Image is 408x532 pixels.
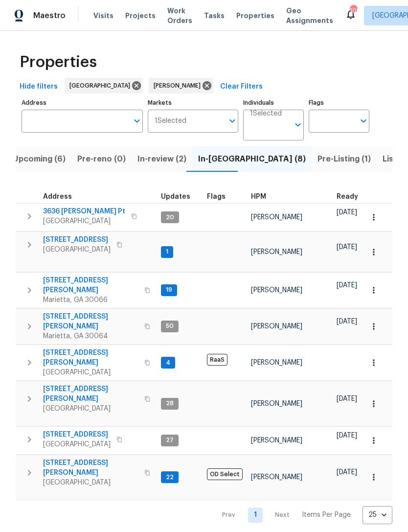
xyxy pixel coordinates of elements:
[22,100,143,106] label: Address
[337,432,357,439] span: [DATE]
[77,152,126,166] span: Pre-reno (0)
[250,110,282,118] span: 1 Selected
[213,506,392,524] nav: Pagination Navigation
[13,152,66,166] span: Upcoming (6)
[43,245,111,254] span: [GEOGRAPHIC_DATA]
[167,6,192,25] span: Work Orders
[155,117,186,125] span: 1 Selected
[198,152,306,166] span: In-[GEOGRAPHIC_DATA] (8)
[69,81,134,91] span: [GEOGRAPHIC_DATA]
[43,193,72,200] span: Address
[251,193,266,200] span: HPM
[251,437,302,444] span: [PERSON_NAME]
[337,318,357,325] span: [DATE]
[236,11,274,21] span: Properties
[337,469,357,476] span: [DATE]
[161,193,190,200] span: Updates
[20,57,97,67] span: Properties
[317,152,371,166] span: Pre-Listing (1)
[216,78,267,96] button: Clear Filters
[204,12,225,19] span: Tasks
[162,436,178,444] span: 27
[251,287,302,294] span: [PERSON_NAME]
[43,235,111,245] span: [STREET_ADDRESS]
[43,295,138,305] span: Marietta, GA 30066
[162,248,172,256] span: 1
[251,214,302,221] span: [PERSON_NAME]
[43,348,138,368] span: [STREET_ADDRESS][PERSON_NAME]
[363,502,392,528] div: 25
[251,400,302,407] span: [PERSON_NAME]
[43,458,138,478] span: [STREET_ADDRESS][PERSON_NAME]
[207,354,227,366] span: RaaS
[43,216,125,226] span: [GEOGRAPHIC_DATA]
[251,359,302,366] span: [PERSON_NAME]
[162,213,178,222] span: 20
[16,78,62,96] button: Hide filters
[162,359,174,367] span: 4
[43,430,111,439] span: [STREET_ADDRESS]
[162,322,178,330] span: 50
[154,81,204,91] span: [PERSON_NAME]
[337,193,367,200] div: Earliest renovation start date (first business day after COE or Checkout)
[43,439,111,449] span: [GEOGRAPHIC_DATA]
[291,118,305,132] button: Open
[43,404,138,414] span: [GEOGRAPHIC_DATA]
[350,6,357,16] div: 105
[43,207,125,216] span: 3636 [PERSON_NAME] Pt
[357,114,370,128] button: Open
[226,114,239,128] button: Open
[43,384,138,404] span: [STREET_ADDRESS][PERSON_NAME]
[43,478,138,487] span: [GEOGRAPHIC_DATA]
[302,510,351,520] p: Items Per Page
[93,11,113,21] span: Visits
[251,474,302,481] span: [PERSON_NAME]
[286,6,333,25] span: Geo Assignments
[65,78,143,93] div: [GEOGRAPHIC_DATA]
[251,249,302,255] span: [PERSON_NAME]
[248,508,263,523] a: Goto page 1
[207,193,226,200] span: Flags
[162,286,176,294] span: 19
[243,100,304,106] label: Individuals
[162,473,178,482] span: 22
[33,11,66,21] span: Maestro
[125,11,156,21] span: Projects
[207,468,243,480] span: OD Select
[148,100,239,106] label: Markets
[137,152,186,166] span: In-review (2)
[337,395,357,402] span: [DATE]
[43,276,138,295] span: [STREET_ADDRESS][PERSON_NAME]
[43,368,138,377] span: [GEOGRAPHIC_DATA]
[337,209,357,216] span: [DATE]
[309,100,369,106] label: Flags
[220,81,263,93] span: Clear Filters
[162,399,178,408] span: 28
[149,78,213,93] div: [PERSON_NAME]
[43,312,138,331] span: [STREET_ADDRESS][PERSON_NAME]
[43,331,138,341] span: Marietta, GA 30064
[20,81,58,93] span: Hide filters
[337,244,357,251] span: [DATE]
[251,323,302,330] span: [PERSON_NAME]
[337,282,357,289] span: [DATE]
[337,193,358,200] span: Ready
[130,114,144,128] button: Open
